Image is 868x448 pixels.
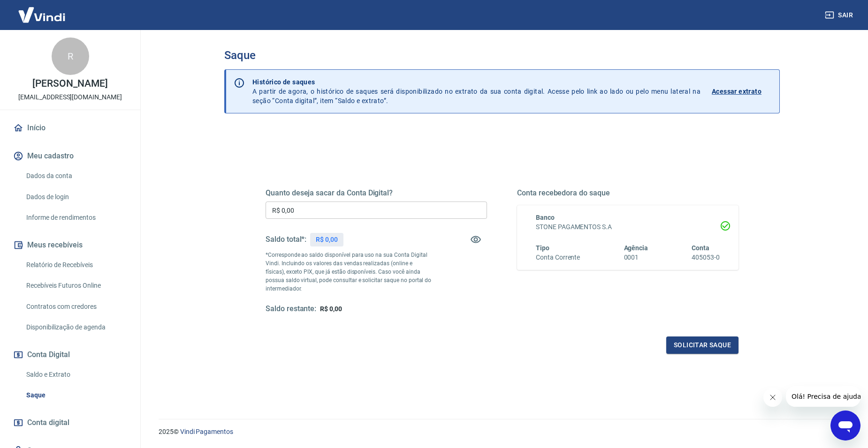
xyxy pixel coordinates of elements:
h6: STONE PAGAMENTOS S.A [536,222,720,232]
span: Olá! Precisa de ajuda? [6,7,79,14]
a: Contratos com credores [23,297,129,316]
span: R$ 0,00 [320,305,342,313]
button: Sair [823,7,857,24]
p: *Corresponde ao saldo disponível para uso na sua Conta Digital Vindi. Incluindo os valores das ve... [266,251,432,293]
a: Relatório de Recebíveis [23,255,129,275]
h6: Conta Corrente [536,253,580,262]
h5: Quanto deseja sacar da Conta Digital? [266,188,487,198]
button: Meus recebíveis [11,235,129,255]
a: Acessar extrato [712,77,772,105]
a: Dados de login [23,187,129,207]
span: Banco [536,214,555,221]
iframe: Fechar mensagem [763,388,782,407]
a: Conta digital [11,412,129,433]
h6: 405053-0 [692,253,720,262]
a: Saldo e Extrato [23,365,129,384]
p: Acessar extrato [712,87,761,96]
a: Recebíveis Futuros Online [23,276,129,295]
div: R [52,37,89,75]
p: 2025 © [159,427,845,437]
button: Meu cadastro [11,146,129,166]
h5: Saldo restante: [266,304,316,314]
a: Início [11,118,129,138]
p: Histórico de saques [252,77,700,87]
iframe: Botão para abrir a janela de mensagens [830,411,860,441]
span: Conta digital [27,416,69,429]
span: Agência [624,244,648,252]
h5: Saldo total*: [266,235,306,244]
a: Vindi Pagamentos [180,428,233,435]
p: [PERSON_NAME] [32,79,107,89]
a: Disponibilização de agenda [23,318,129,337]
h5: Conta recebedora do saque [517,188,739,198]
h6: 0001 [624,253,648,262]
p: [EMAIL_ADDRESS][DOMAIN_NAME] [18,92,122,102]
p: R$ 0,00 [316,235,338,245]
button: Conta Digital [11,344,129,365]
span: Tipo [536,244,549,252]
a: Informe de rendimentos [23,208,129,227]
iframe: Mensagem da empresa [786,386,860,407]
a: Dados da conta [23,166,129,186]
h3: Saque [224,49,780,62]
p: A partir de agora, o histórico de saques será disponibilizado no extrato da sua conta digital. Ac... [252,77,700,105]
span: Conta [692,244,709,252]
button: Solicitar saque [666,336,739,354]
a: Saque [23,386,129,405]
img: Vindi [11,0,72,29]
